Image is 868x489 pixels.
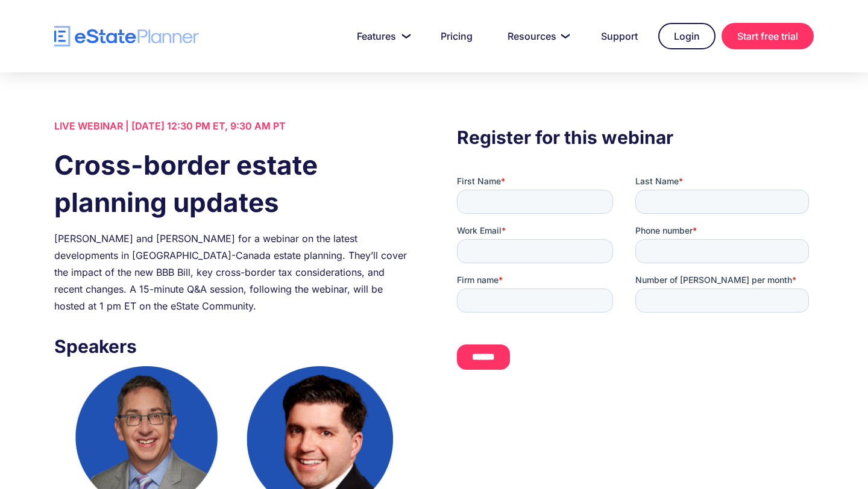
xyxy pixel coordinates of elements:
a: Features [342,24,420,48]
a: home [54,26,199,47]
h1: Cross-border estate planning updates [54,146,411,221]
a: Login [658,23,715,49]
h3: Register for this webinar [457,123,814,151]
a: Pricing [426,24,487,48]
a: Support [587,24,652,48]
iframe: Form 0 [457,175,814,380]
h3: Speakers [54,332,411,360]
a: Resources [493,24,580,48]
div: LIVE WEBINAR | [DATE] 12:30 PM ET, 9:30 AM PT [54,117,411,134]
div: [PERSON_NAME] and [PERSON_NAME] for a webinar on the latest developments in [GEOGRAPHIC_DATA]-Can... [54,230,411,314]
a: Start free trial [722,23,814,49]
